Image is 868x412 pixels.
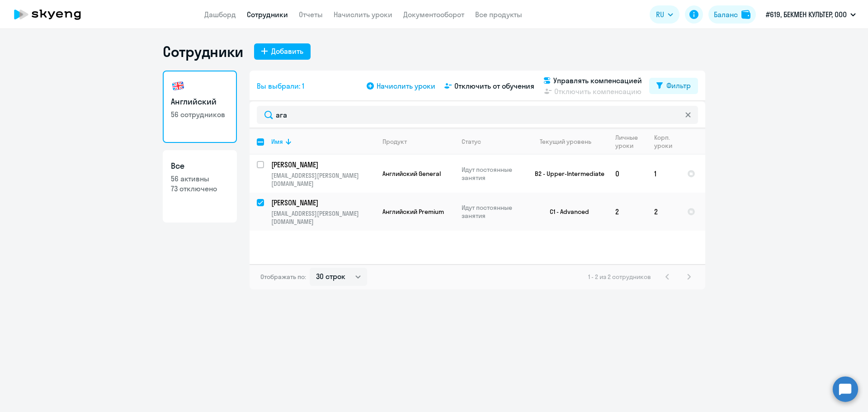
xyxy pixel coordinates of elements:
h1: Сотрудники [163,43,243,61]
img: balance [741,10,750,19]
a: Отчеты [299,10,323,19]
div: Статус [462,137,481,146]
div: Текущий уровень [531,137,608,146]
button: #619, БЕКМЕН КУЛЬТЕР, ООО [761,4,860,25]
a: [PERSON_NAME] [271,198,375,208]
div: Фильтр [666,80,691,91]
span: Отображать по: [260,273,306,281]
div: Корп. уроки [654,133,679,150]
td: B2 - Upper-Intermediate [524,155,608,193]
span: Управлять компенсацией [553,75,642,86]
p: [EMAIL_ADDRESS][PERSON_NAME][DOMAIN_NAME] [271,209,375,226]
a: Все продукты [475,10,522,19]
button: RU [650,5,679,24]
span: Отключить от обучения [454,81,534,91]
td: 2 [647,193,680,231]
td: 2 [608,193,647,231]
div: Продукт [382,137,454,146]
td: 1 [647,155,680,193]
span: Английский Premium [382,208,444,216]
a: Документооборот [403,10,464,19]
a: [PERSON_NAME] [271,160,375,170]
button: Балансbalance [708,5,756,24]
p: 73 отключено [171,184,229,194]
span: Начислить уроки [377,81,435,91]
span: 1 - 2 из 2 сотрудников [588,273,651,281]
p: [PERSON_NAME] [271,198,373,208]
h3: Английский [171,96,229,108]
a: Сотрудники [247,10,288,19]
span: RU [656,9,664,20]
span: Английский General [382,170,441,178]
h3: Все [171,160,229,172]
p: 56 сотрудников [171,109,229,119]
div: Добавить [271,46,303,57]
a: Английский56 сотрудников [163,71,237,143]
p: 56 активны [171,174,229,184]
a: Дашборд [204,10,236,19]
span: Вы выбрали: 1 [257,81,304,91]
input: Поиск по имени, email, продукту или статусу [257,106,698,124]
a: Все56 активны73 отключено [163,150,237,223]
div: Баланс [714,9,738,20]
div: Корп. уроки [654,133,674,150]
p: #619, БЕКМЕН КУЛЬТЕР, ООО [766,9,847,20]
button: Фильтр [649,78,698,94]
a: Начислить уроки [334,10,392,19]
img: english [171,79,185,93]
div: Личные уроки [615,133,646,150]
div: Имя [271,137,283,146]
div: Имя [271,137,375,146]
div: Продукт [382,137,407,146]
div: Личные уроки [615,133,641,150]
p: Идут постоянные занятия [462,204,524,220]
p: Идут постоянные занятия [462,166,524,182]
div: Статус [462,137,524,146]
button: Добавить [254,43,311,60]
p: [EMAIL_ADDRESS][PERSON_NAME][DOMAIN_NAME] [271,171,375,188]
div: Текущий уровень [540,137,591,146]
td: 0 [608,155,647,193]
p: [PERSON_NAME] [271,160,373,170]
td: C1 - Advanced [524,193,608,231]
